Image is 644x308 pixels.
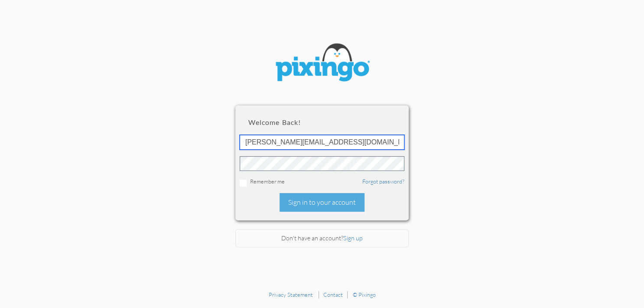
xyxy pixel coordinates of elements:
img: pixingo logo [270,39,374,88]
a: Privacy Statement [269,291,313,298]
a: Contact [323,291,343,298]
a: Sign up [343,234,363,242]
div: Don't have an account? [235,229,409,248]
a: © Pixingo [353,291,376,298]
input: ID or Email [240,135,404,150]
a: Forgot password? [362,178,404,185]
div: Remember me [240,177,404,187]
div: Sign in to your account [280,193,364,212]
h2: Welcome back! [248,118,396,126]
